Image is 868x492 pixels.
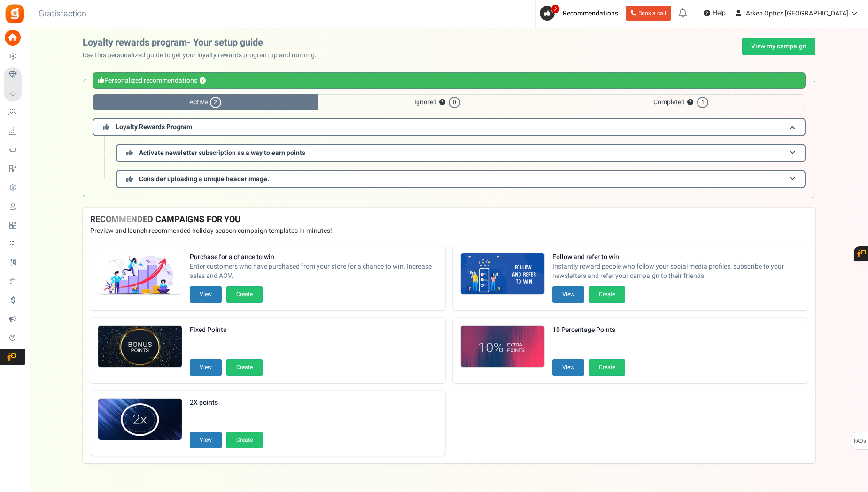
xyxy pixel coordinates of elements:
[746,8,848,18] span: Arken Optics [GEOGRAPHIC_DATA]
[190,325,263,335] strong: Fixed Points
[318,94,557,110] span: Ignored
[210,97,221,108] span: 2
[557,94,805,110] span: Completed
[116,122,192,132] span: Loyalty Rewards Program
[226,286,263,303] button: Create
[190,398,263,407] strong: 2X points
[83,51,324,60] p: Use this personalized guide to get your loyalty rewards program up and running.
[552,253,800,262] strong: Follow and refer to win
[93,94,318,110] span: Active
[139,148,305,158] span: Activate newsletter subscription as a way to earn points
[742,38,815,55] a: View my campaign
[190,359,222,376] button: View
[540,6,622,21] a: 2 Recommendations
[551,4,560,14] span: 2
[589,359,625,376] button: Create
[98,326,182,368] img: Recommended Campaigns
[552,325,625,335] strong: 10 Percentage Points
[449,97,460,108] span: 0
[139,174,269,184] span: Consider uploading a unique header image.
[98,399,182,441] img: Recommended Campaigns
[226,432,263,448] button: Create
[190,432,222,448] button: View
[626,6,671,21] a: Book a call
[28,5,97,23] h3: Gratisfaction
[700,6,729,21] a: Help
[190,262,438,281] span: Enter customers who have purchased from your store for a chance to win. Increase sales and AOV.
[552,286,584,303] button: View
[552,262,800,281] span: Instantly reward people who follow your social media profiles, subscribe to your newsletters and ...
[439,100,445,106] button: ?
[90,215,808,224] h4: RECOMMENDED CAMPAIGNS FOR YOU
[83,38,324,48] h2: Loyalty rewards program- Your setup guide
[461,326,544,368] img: Recommended Campaigns
[552,359,584,376] button: View
[853,432,866,450] span: FAQs
[4,3,25,24] img: Gratisfaction
[589,286,625,303] button: Create
[93,72,806,89] div: Personalized recommendations
[697,97,708,108] span: 1
[710,8,726,18] span: Help
[190,253,438,262] strong: Purchase for a chance to win
[98,253,182,295] img: Recommended Campaigns
[200,78,206,84] button: ?
[461,253,544,295] img: Recommended Campaigns
[90,226,808,236] p: Preview and launch recommended holiday season campaign templates in minutes!
[563,8,618,18] span: Recommendations
[226,359,263,376] button: Create
[687,100,693,106] button: ?
[190,286,222,303] button: View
